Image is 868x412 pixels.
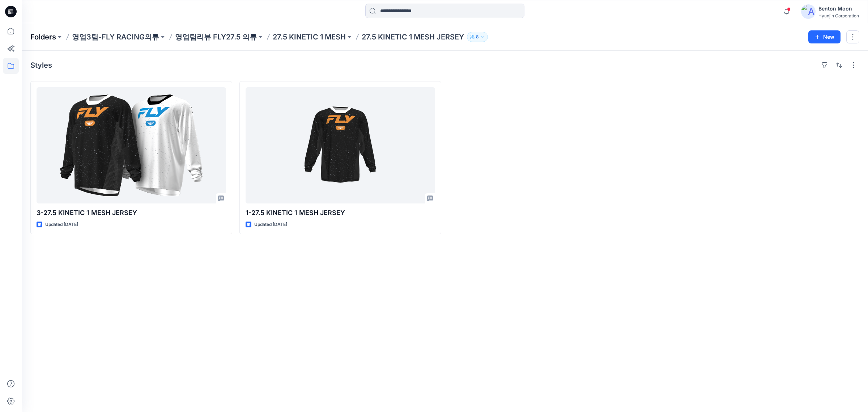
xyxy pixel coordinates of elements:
img: avatar [801,4,816,19]
a: 영업팀리뷰 FLY27.5 의류 [175,32,257,42]
p: 27.5 KINETIC 1 MESH JERSEY [362,32,464,42]
div: Benton Moon [818,4,859,13]
p: Updated [DATE] [45,221,78,228]
a: 영업3팀-FLY RACING의류 [72,32,159,42]
p: 3-27.5 KINETIC 1 MESH JERSEY [37,208,226,218]
button: 8 [467,32,488,42]
h4: Styles [30,61,52,70]
button: New [808,30,841,43]
a: 1-27.5 KINETIC 1 MESH JERSEY [246,87,435,203]
a: 3-27.5 KINETIC 1 MESH JERSEY [37,87,226,203]
p: 8 [476,33,479,41]
a: 27.5 KINETIC 1 MESH [273,32,346,42]
p: 1-27.5 KINETIC 1 MESH JERSEY [246,208,435,218]
p: Updated [DATE] [254,221,287,228]
div: Hyunjin Corporation [818,13,859,18]
a: Folders [30,32,56,42]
